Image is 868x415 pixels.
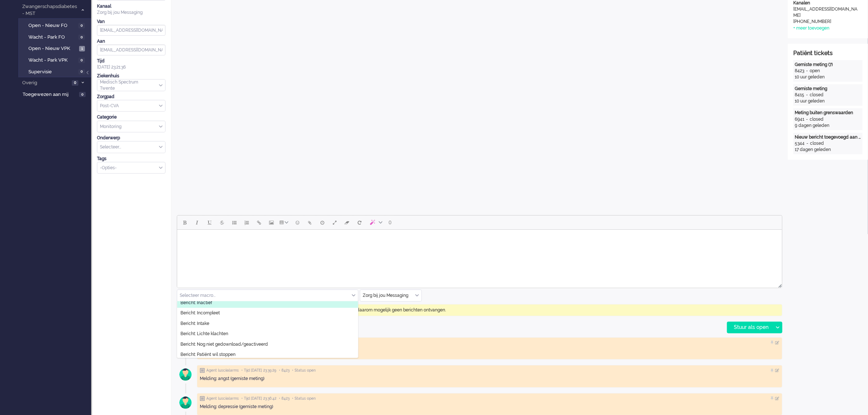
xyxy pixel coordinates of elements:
div: Stuur als open [727,322,773,333]
span: Bericht: Patiënt wil stoppen [180,352,236,358]
div: Zorg bij jou Messaging [97,9,166,16]
button: Bullet list [228,216,241,229]
div: Kanaal [97,3,166,9]
span: Toegewezen aan mij [23,91,77,98]
a: Supervisie 0 [21,67,90,75]
div: Tags [97,156,166,162]
a: Wacht - Park FO 0 [21,33,90,41]
span: Overig [21,79,70,86]
div: Onderwerp [97,135,166,141]
img: avatar [176,365,195,384]
img: ic_note_grey.svg [200,368,205,373]
div: Gemiste meting (7) [795,62,861,68]
button: Numbered list [241,216,253,229]
span: 0 [79,92,86,97]
div: [DATE] 23:21:36 [97,58,166,70]
div: Select Tags [97,162,166,174]
div: - [804,68,810,74]
li: Bericht: Incompleet [177,308,358,318]
button: Reset content [353,216,366,229]
span: Bericht: Inactief [180,300,212,306]
div: Categorie [97,114,166,120]
button: Delay message [316,216,328,229]
span: Agent lusciialarms [206,368,239,373]
div: Patiënt tickets [793,49,863,58]
div: Ziekenhuis [97,73,166,79]
button: 0 [385,216,395,229]
button: Strikethrough [216,216,228,229]
div: 6941 [795,116,804,123]
button: Bold [179,216,191,229]
div: closed [810,92,824,98]
button: Table [278,216,291,229]
span: Bericht: Incompleet [180,310,220,316]
span: • Tijd [DATE] 23:36:42 [241,396,276,401]
div: 5344 [795,140,805,147]
span: 0 [72,80,78,86]
button: Insert/edit link [253,216,265,229]
a: Open - Nieuw VPK 1 [21,44,90,52]
button: Insert/edit image [265,216,278,229]
span: 0 [78,35,85,40]
div: - [804,116,810,123]
span: Open - Nieuw VPK [28,45,77,52]
img: avatar [176,393,195,412]
button: Fullscreen [328,216,341,229]
div: Meting buiten grenswaarden [795,110,861,116]
iframe: Rich Text Area [177,230,782,281]
span: 1 [79,46,85,51]
div: Melding: angst (gemiste meting) [200,376,779,382]
span: 0 [78,23,85,28]
button: Italic [191,216,203,229]
div: Gemiste meting [795,86,861,92]
div: Resize [776,281,782,288]
li: Bericht: Nog niet gedownload/geactiveerd [177,339,358,350]
span: 0 [389,220,392,225]
div: open [810,68,820,74]
span: Supervisie [28,69,77,75]
button: AI [366,216,385,229]
div: Melding: depressie (gemiste meting) [200,404,779,410]
div: [PHONE_NUMBER] [793,19,859,25]
span: Open - Nieuw FO [28,22,77,29]
a: Open - Nieuw FO 0 [21,21,90,29]
span: • 8423 [279,396,289,401]
div: 17 dagen geleden [795,147,861,153]
span: Agent lusciialarms [206,396,239,401]
img: ic_note_grey.svg [200,396,205,401]
button: Clear formatting [341,216,353,229]
div: closed [810,140,824,147]
span: Zwangerschapsdiabetes - MST [21,3,78,17]
div: Aan [97,38,166,44]
span: 0 [78,58,85,63]
div: Melding: lichamelijk functioneren (gemiste meting) [200,348,779,354]
li: Bericht: Inactief [177,298,358,308]
div: - [804,92,810,98]
span: • Status open [292,368,316,373]
div: 9 dagen geleden [795,123,861,129]
img: avatar [176,338,195,356]
span: • Status open [292,396,316,401]
span: Wacht - Park FO [28,34,77,41]
span: 0 [78,69,85,75]
a: Toegewezen aan mij 0 [21,90,91,98]
div: 8415 [795,92,804,98]
button: Add attachment [304,216,316,229]
div: Van [97,19,166,25]
button: Emoticons [291,216,304,229]
div: [EMAIL_ADDRESS][DOMAIN_NAME] [793,6,859,19]
span: Bericht: Intake [180,321,209,327]
span: Wacht - Park VPK [28,57,77,64]
li: Bericht: Intake [177,318,358,329]
div: closed [810,116,824,123]
div: Tijd [97,58,166,64]
div: Zorgpad [97,94,166,100]
div: 8423 [795,68,804,74]
span: Bericht: Lichte klachten [180,331,228,337]
a: Wacht - Park VPK 0 [21,56,90,64]
div: - [805,140,810,147]
li: Bericht: Lichte klachten [177,329,358,339]
button: Underline [203,216,216,229]
div: Nieuw bericht toegevoegd aan gesprek [795,134,861,140]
